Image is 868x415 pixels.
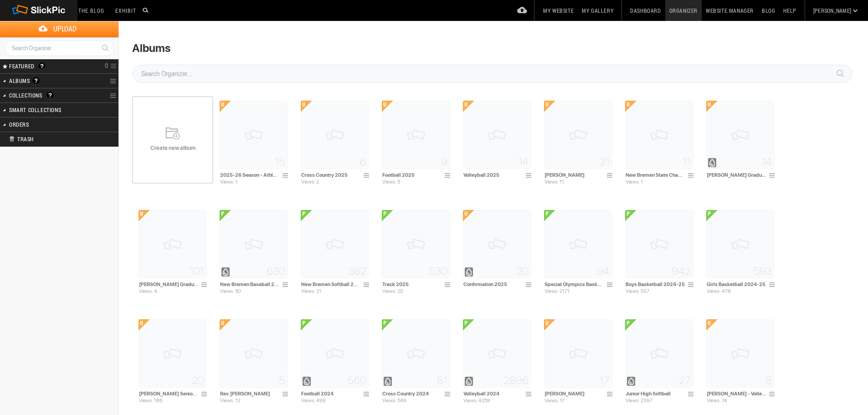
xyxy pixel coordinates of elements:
span: Views: 2 [301,179,319,185]
input: Cross Country 2025 [301,171,361,179]
span: 27 [679,377,691,384]
input: Rogan's Graduation [139,280,199,288]
input: Rogan Senior Photos [139,389,199,398]
span: Upload [11,21,118,37]
span: FEATURED [6,62,35,70]
span: 101 [190,267,204,275]
input: Special Olympics Basketball [544,280,604,288]
img: pix.gif [139,319,207,388]
input: Volleyball 2025 [463,171,523,179]
div: Album with watermark [708,158,717,167]
div: Album with watermark [221,267,230,277]
img: pix.gif [220,101,288,169]
img: pix.gif [544,101,612,169]
input: Vince [544,389,604,398]
u: <b>Unlisted Album</b> [463,210,474,221]
u: <b>Public Album</b> [301,319,312,330]
input: Track 2025 [382,280,442,288]
span: 11 [683,158,691,165]
span: Views: 50 [220,288,241,294]
span: Views: 4 [139,288,157,294]
input: Confirmation 2025 [463,280,523,288]
u: <b>Unlisted Album</b> [139,319,149,330]
span: 14 [519,158,529,165]
img: pix.gif [544,210,612,278]
div: Album with watermark [627,377,636,386]
span: 530 [429,267,447,275]
input: Aaron [544,171,604,179]
u: <b>Public Album</b> [463,319,474,330]
div: Album with watermark [464,267,473,277]
input: Football 2024 [301,389,361,398]
input: New Bremen State Champions [625,171,685,179]
span: Create new album [132,144,213,152]
img: pix.gif [544,319,612,388]
span: 15 [275,158,285,165]
span: Views: 1 [626,179,643,185]
input: Boys Basketball 2024-25 [625,280,685,288]
input: Heitkamp - Volleyball Trophies [706,389,766,398]
span: Views: 12 [220,398,240,404]
span: 17 [600,377,610,384]
div: Album with watermark [383,377,392,386]
input: New Bremen Softball 2025 [301,280,361,288]
img: pix.gif [382,210,450,278]
input: Search photos on SlickPic... [141,5,152,15]
h2: Smart Collections [9,103,86,117]
span: 942 [672,267,691,275]
u: <b>Unlisted Album</b> [301,101,312,112]
u: <b>Public Album</b> [625,319,636,330]
u: <b>Public Album</b> [706,210,717,221]
h2: Collections [9,88,86,102]
input: Mia Hirschfeld Graduation [706,171,766,179]
span: 81 [437,377,447,384]
span: 560 [347,377,366,384]
span: Views: 4259 [463,398,490,404]
span: 593 [753,267,772,275]
u: <b>Public Album</b> [220,210,231,221]
span: Views: 2171 [544,288,570,294]
span: Views: 186 [139,398,163,404]
span: 94 [597,267,610,275]
span: 6 [360,158,366,165]
input: Junior High Softball [625,389,685,398]
img: pix.gif [301,319,369,388]
img: pix.gif [625,101,693,169]
img: pix.gif [706,101,775,169]
span: Views: 499 [301,398,326,404]
img: pix.gif [463,319,531,388]
img: pix.gif [139,210,207,278]
img: pix.gif [625,319,693,388]
u: <b>Unlisted Album</b> [382,101,393,112]
u: <b>Unlisted Album</b> [544,319,555,330]
span: 21 [600,158,610,165]
u: <b>Public Album</b> [301,210,312,221]
u: <b>Unlisted Album</b> [625,101,636,112]
span: Views: 549 [382,398,406,404]
input: Cross Country 2024 [382,389,442,398]
span: Views: 21 [301,288,321,294]
u: <b>Unlisted Album</b> [706,319,717,330]
u: <b>Public Album</b> [625,210,636,221]
span: 630 [267,267,285,275]
span: Views: 17 [544,398,565,404]
div: Albums [132,42,170,55]
input: New Bremen Baseball 2025 [220,280,280,288]
span: Views: 2397 [626,398,652,404]
a: Collection Options [110,89,118,102]
h2: Orders [9,118,86,131]
input: Search Organizer... [5,41,114,56]
input: 2025-26 Season - Athlete Albums [220,171,280,179]
img: pix.gif [706,319,775,388]
img: pix.gif [382,101,450,169]
u: <b>Public Album</b> [382,319,393,330]
input: Search Organizer... [133,65,853,83]
span: Views: 1 [220,179,237,185]
span: Views: 11 [544,179,564,185]
span: Views: 5 [382,179,400,185]
u: <b>Unlisted Album</b> [463,101,474,112]
img: pix.gif [706,210,775,278]
span: Views: 20 [382,288,403,294]
img: pix.gif [301,210,369,278]
span: Views: 478 [707,288,731,294]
